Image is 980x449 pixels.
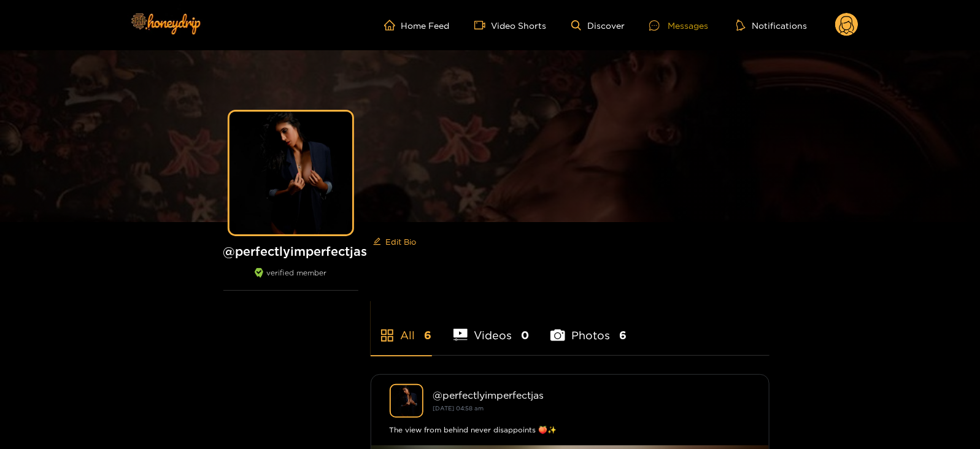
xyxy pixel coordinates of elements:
[223,244,358,259] h1: @ perfectlyimperfectjas
[571,20,625,31] a: Discover
[223,268,358,291] div: verified member
[384,20,401,31] span: home
[433,390,750,401] div: @ perfectlyimperfectjas
[521,328,529,343] span: 0
[619,328,627,343] span: 6
[380,328,395,343] span: appstore
[373,237,381,247] span: edit
[733,19,811,31] button: Notifications
[474,20,492,31] span: video-camera
[453,300,530,355] li: Videos
[371,300,432,355] li: All
[384,20,450,31] a: Home Feed
[550,300,627,355] li: Photos
[390,424,750,436] div: The view from behind never disappoints 🍑✨
[371,232,419,251] button: editEdit Bio
[386,236,417,248] span: Edit Bio
[390,384,423,418] img: perfectlyimperfectjas
[474,20,547,31] a: Video Shorts
[425,328,432,343] span: 6
[433,405,484,412] small: [DATE] 04:58 am
[649,18,708,33] div: Messages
